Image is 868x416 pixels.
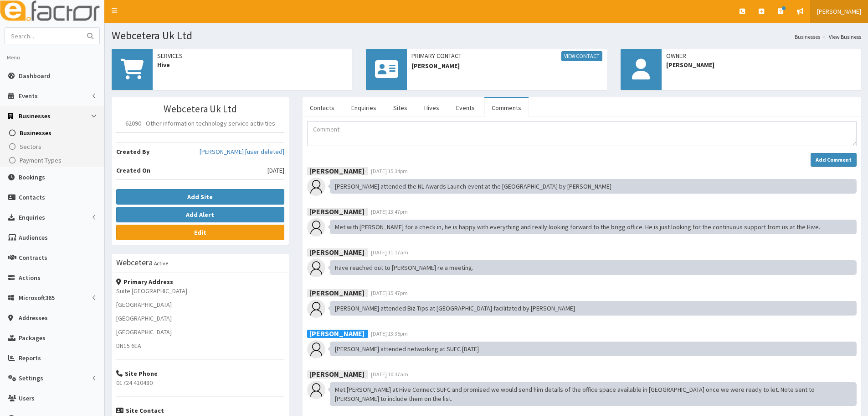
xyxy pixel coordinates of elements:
span: Hive [157,60,348,69]
b: Add Site [187,193,213,201]
h1: Webcetera Uk Ltd [112,30,861,42]
strong: Site Phone [116,369,158,378]
span: Settings [19,374,43,382]
p: 62090 - Other information technology service activities [116,119,284,128]
span: [PERSON_NAME] [411,61,602,70]
a: [PERSON_NAME] [user deleted] [200,147,284,156]
a: Businesses [795,33,820,41]
a: Sectors [2,140,104,153]
div: Have reached out to [PERSON_NAME] re a meeting. [330,260,857,275]
span: [DATE] 10:37am [371,371,408,378]
a: Contacts [303,98,342,117]
b: [PERSON_NAME] [309,206,365,216]
span: Packages [19,334,46,342]
span: [DATE] 11:17am [371,249,408,256]
p: [GEOGRAPHIC_DATA] [116,300,284,309]
p: 01724 410480 [116,378,284,387]
a: Sites [386,98,415,117]
span: Addresses [19,314,48,322]
span: Businesses [20,129,51,137]
div: [PERSON_NAME] attended the NL Awards Launch event at the [GEOGRAPHIC_DATA] by [PERSON_NAME] [330,179,857,194]
h3: Webcetera Uk Ltd [116,104,284,114]
strong: Site Contact [116,406,164,415]
button: Add Comment [811,153,857,167]
div: Met [PERSON_NAME] at Hive Connect SUFC and promised we would send him details of the office space... [330,382,857,406]
p: [GEOGRAPHIC_DATA] [116,314,284,323]
span: [PERSON_NAME] [666,60,857,69]
a: Hives [417,98,447,117]
b: Created By [116,147,149,156]
li: View Business [820,33,861,41]
span: Contracts [19,253,47,262]
h3: Webcetera [116,258,153,267]
span: [DATE] 15:47pm [371,290,408,296]
span: Primary Contact [411,51,602,61]
b: [PERSON_NAME] [309,328,365,337]
b: [PERSON_NAME] [309,247,365,256]
span: Actions [19,274,41,282]
div: [PERSON_NAME] attended Biz Tips at [GEOGRAPHIC_DATA] facilitated by [PERSON_NAME] [330,301,857,316]
span: Microsoft365 [19,294,55,302]
small: Active [154,260,168,267]
span: Bookings [19,173,45,181]
span: [DATE] 13:47pm [371,208,408,215]
span: Dashboard [19,72,50,80]
a: Enquiries [344,98,384,117]
span: [PERSON_NAME] [817,7,861,16]
span: Owner [666,51,857,60]
span: Sectors [20,142,41,151]
p: Suite [GEOGRAPHIC_DATA] [116,286,284,295]
strong: Primary Address [116,278,173,286]
strong: Add Comment [816,156,852,163]
a: Edit [116,225,284,240]
div: [PERSON_NAME] attended networking at SUFC [DATE] [330,342,857,356]
a: Businesses [2,126,104,140]
span: Reports [19,354,41,362]
b: [PERSON_NAME] [309,166,365,175]
span: Audiences [19,233,48,242]
span: Payment Types [20,156,62,164]
b: [PERSON_NAME] [309,369,365,378]
span: Businesses [19,112,51,120]
a: Comments [484,98,529,117]
span: [DATE] 15:34pm [371,168,408,174]
b: Add Alert [186,211,214,219]
b: Created On [116,166,150,174]
a: Payment Types [2,153,104,167]
span: [DATE] 13:35pm [371,330,408,337]
p: [GEOGRAPHIC_DATA] [116,327,284,337]
a: View Contact [561,51,602,61]
p: DN15 6EA [116,341,284,350]
input: Search... [5,28,82,44]
b: [PERSON_NAME] [309,288,365,297]
span: Contacts [19,193,45,201]
span: Services [157,51,348,60]
span: [DATE] [267,166,284,175]
div: Met with [PERSON_NAME] for a check in, he is happy with everything and really looking forward to ... [330,220,857,234]
span: Enquiries [19,213,45,221]
textarea: Comment [307,121,857,146]
span: Events [19,92,38,100]
button: Add Alert [116,207,284,222]
span: Users [19,394,35,402]
a: Events [449,98,482,117]
b: Edit [194,228,206,237]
